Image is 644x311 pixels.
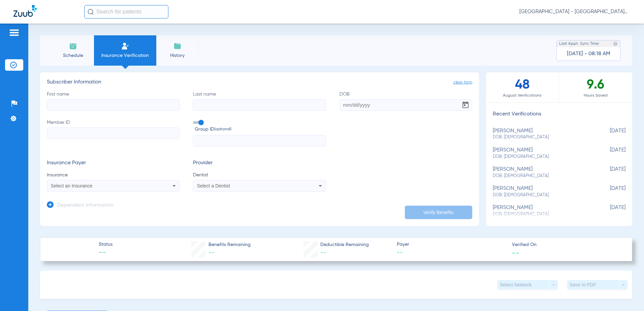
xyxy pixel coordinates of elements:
input: DOBOpen calendar [340,99,472,111]
span: [DATE] [592,128,625,140]
img: last sync help info [613,41,618,46]
span: August Verifications [486,92,559,99]
div: 48 [486,72,559,102]
label: Member ID [47,119,180,147]
span: DOB: [DEMOGRAPHIC_DATA] [493,192,592,198]
span: DOB: [DEMOGRAPHIC_DATA] [493,154,592,160]
h3: Recent Verifications [486,111,632,118]
div: [PERSON_NAME] [493,166,592,179]
img: Manual Insurance Verification [121,42,129,50]
input: Search for patients [84,5,168,19]
h3: Provider [193,160,326,167]
input: Member ID [47,128,180,139]
label: First name [47,91,180,111]
small: (optional) [214,126,231,133]
span: DOB: [DEMOGRAPHIC_DATA] [493,173,592,179]
span: [DATE] [592,147,625,160]
span: -- [320,250,326,256]
h3: Insurance Payer [47,160,180,167]
span: [DATE] [592,205,625,217]
button: Verify Benefits [405,206,472,219]
span: Dentist [193,172,326,178]
h3: Dependent Information [57,202,114,209]
span: [DATE] [592,185,625,198]
span: Status [99,241,112,248]
img: Search Icon [88,9,94,15]
span: Benefits Remaining [208,241,251,248]
span: -- [208,250,215,256]
input: Last name [193,99,326,111]
button: Open calendar [459,98,472,112]
span: Select a Dentist [197,183,230,188]
span: Verified On [512,241,621,248]
label: DOB [340,91,472,111]
span: [GEOGRAPHIC_DATA] - [GEOGRAPHIC_DATA] [519,8,631,15]
img: Zuub Logo [13,5,37,17]
span: clear form [453,79,472,86]
input: First name [47,99,180,111]
h3: Subscriber Information [47,79,472,86]
span: -- [397,248,506,257]
img: History [173,42,182,50]
div: [PERSON_NAME] [493,185,592,198]
div: [PERSON_NAME] [493,205,592,217]
span: Select an Insurance [51,183,93,188]
div: [PERSON_NAME] [493,128,592,140]
img: hamburger-icon [9,29,20,37]
span: Hours Saved [559,92,632,99]
span: History [161,52,193,59]
span: DOB: [DEMOGRAPHIC_DATA] [493,134,592,140]
div: 9.6 [559,72,632,102]
div: [PERSON_NAME] [493,147,592,160]
span: Schedule [57,52,89,59]
img: Schedule [69,42,77,50]
span: -- [99,248,112,258]
span: Group ID [195,126,326,133]
span: Payer [397,241,506,248]
span: [DATE] - 08:18 AM [567,50,610,57]
span: [DATE] [592,166,625,179]
span: Last Appt. Sync Time: [559,40,600,47]
span: Insurance [47,172,180,178]
span: Deductible Remaining [320,241,369,248]
label: Last name [193,91,326,111]
span: Insurance Verification [99,52,151,59]
span: -- [512,249,519,256]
